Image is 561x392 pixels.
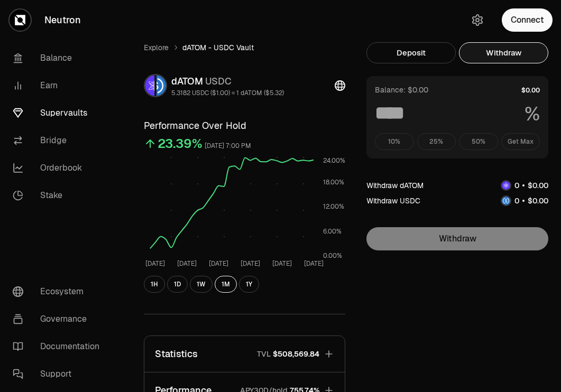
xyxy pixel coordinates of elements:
[144,42,169,53] a: Explore
[323,178,344,186] tspan: 18.00%
[171,89,284,97] div: 5.3182 USDC ($1.00) = 1 dATOM ($5.32)
[167,276,188,293] button: 1D
[190,276,213,293] button: 1W
[366,195,420,206] div: Withdraw USDC
[215,276,237,293] button: 1M
[157,75,166,96] img: USDC Logo
[304,259,324,268] tspan: [DATE]
[182,42,254,53] span: dATOM - USDC Vault
[4,182,114,209] a: Stake
[205,140,251,152] div: [DATE] 7:00 PM
[366,180,424,191] div: Withdraw dATOM
[4,127,114,154] a: Bridge
[257,349,271,359] p: TVL
[209,259,228,268] tspan: [DATE]
[144,42,345,53] nav: breadcrumb
[4,305,114,333] a: Governance
[273,349,319,359] span: $508,569.84
[145,259,165,268] tspan: [DATE]
[502,197,510,205] img: USDC Logo
[525,104,540,125] span: %
[323,251,342,260] tspan: 0.00%
[459,42,548,63] button: Withdraw
[144,276,165,293] button: 1H
[158,135,203,152] div: 23.39%
[323,202,344,211] tspan: 12.00%
[177,259,197,268] tspan: [DATE]
[4,72,114,99] a: Earn
[4,44,114,72] a: Balance
[323,156,345,165] tspan: 24.00%
[144,118,345,133] h3: Performance Over Hold
[4,360,114,388] a: Support
[4,278,114,305] a: Ecosystem
[239,276,259,293] button: 1Y
[272,259,292,268] tspan: [DATE]
[4,99,114,127] a: Supervaults
[366,42,456,63] button: Deposit
[502,8,553,32] button: Connect
[502,181,510,190] img: dATOM Logo
[144,336,345,372] button: StatisticsTVL$508,569.84
[145,75,154,96] img: dATOM Logo
[4,154,114,182] a: Orderbook
[4,333,114,360] a: Documentation
[155,347,198,361] p: Statistics
[323,227,342,236] tspan: 6.00%
[241,259,260,268] tspan: [DATE]
[171,74,284,89] div: dATOM
[375,85,428,95] div: Balance: $0.00
[205,75,232,87] span: USDC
